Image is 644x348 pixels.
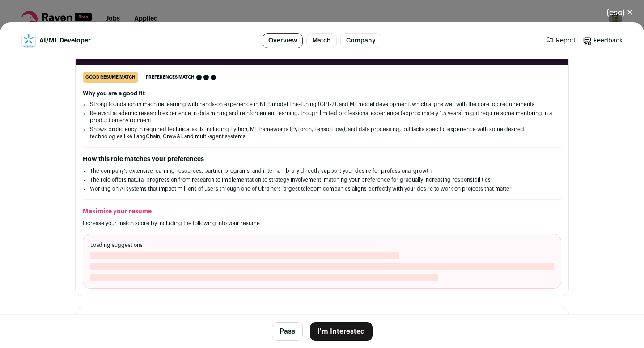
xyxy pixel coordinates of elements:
[83,90,561,97] h2: Why you are a good fit
[272,322,303,341] button: Pass
[583,36,623,45] a: Feedback
[90,167,554,174] li: The company's extensive learning resources, partner programs, and internal library directly suppo...
[310,322,373,341] button: I'm Interested
[263,33,303,48] a: Overview
[90,185,554,192] li: Working on AI systems that impact millions of users through one of Ukraine's largest telecom comp...
[83,155,561,164] h2: How this role matches your preferences
[83,72,138,83] div: good resume match
[596,3,644,22] button: Close modal
[545,36,576,45] a: Report
[83,220,561,227] p: Increase your match score by including the following into your resume
[90,101,554,108] li: Strong foundation in machine learning with hands-on experience in NLP, model fine-tuning (GPT-2),...
[39,36,91,45] span: AI/ML Developer
[22,34,35,47] img: ecc5a2c86718a1b8e77978476fe3a9568e121649e9665e725ff59b577edd761b.jpg
[146,73,195,82] span: Preferences match
[340,33,381,48] a: Company
[90,110,554,124] li: Relevant academic research experience in data mining and reinforcement learning, though limited p...
[90,126,554,140] li: Shows proficiency in required technical skills including Python, ML frameworks (PyTorch, TensorFl...
[83,234,561,289] div: Loading suggestions
[90,176,554,183] li: The role offers natural progression from research to implementation to strategy involvement, matc...
[83,207,561,216] h2: Maximize your resume
[306,33,337,48] a: Match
